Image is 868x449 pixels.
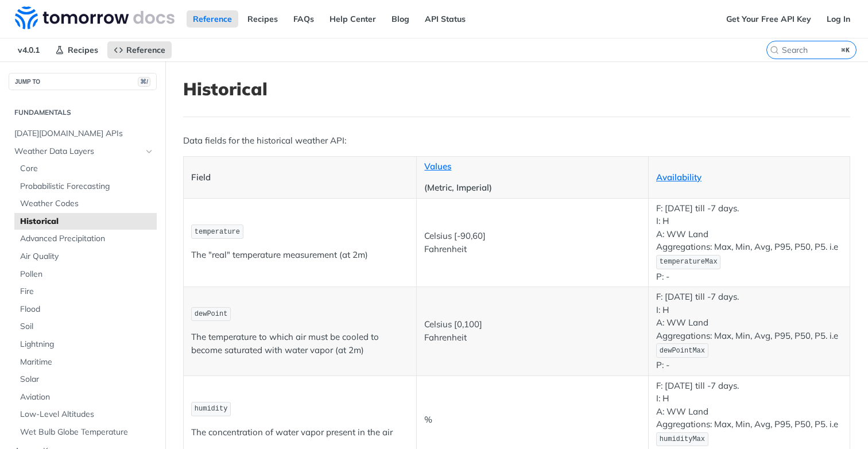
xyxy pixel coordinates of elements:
[424,230,641,256] p: Celsius [-90,60] Fahrenheit
[720,10,817,28] a: Get Your Free API Key
[183,134,850,148] p: Data fields for the historical weather API:
[126,45,165,55] span: Reference
[187,10,238,28] a: Reference
[195,405,228,413] span: humidity
[68,45,98,55] span: Recipes
[385,10,416,28] a: Blog
[191,426,409,439] p: The concentration of water vapor present in the air
[191,331,409,357] p: The temperature to which air must be cooled to become saturated with water vapor (at 2m)
[20,198,154,210] span: Weather Codes
[20,427,154,438] span: Wet Bulb Globe Temperature
[656,291,842,371] p: F: [DATE] till -7 days. I: H A: WW Land Aggregations: Max, Min, Avg, P95, P50, P5. i.e P: -
[14,406,157,423] a: Low-Level Altitudes
[14,248,157,265] a: Air Quality
[9,107,157,118] h2: Fundamentals
[839,44,853,56] kbd: ⌘K
[14,283,157,300] a: Fire
[323,10,382,28] a: Help Center
[20,357,154,368] span: Maritime
[195,228,240,236] span: temperature
[20,392,154,403] span: Aviation
[656,172,702,183] a: Availability
[20,216,154,227] span: Historical
[138,77,150,87] span: ⌘/
[20,233,154,245] span: Advanced Precipitation
[424,161,451,172] a: Values
[14,146,142,157] span: Weather Data Layers
[14,266,157,283] a: Pollen
[49,41,104,59] a: Recipes
[770,45,779,55] svg: Search
[15,6,175,29] img: Tomorrow.io Weather API Docs
[424,318,641,344] p: Celsius [0,100] Fahrenheit
[424,413,641,427] p: %
[20,304,154,315] span: Flood
[14,160,157,177] a: Core
[20,339,154,350] span: Lightning
[14,424,157,441] a: Wet Bulb Globe Temperature
[20,409,154,420] span: Low-Level Altitudes
[9,125,157,142] a: [DATE][DOMAIN_NAME] APIs
[20,286,154,297] span: Fire
[11,41,46,59] span: v4.0.1
[660,347,705,355] span: dewPointMax
[14,371,157,388] a: Solar
[20,321,154,332] span: Soil
[14,213,157,230] a: Historical
[14,195,157,212] a: Weather Codes
[660,258,718,266] span: temperatureMax
[191,171,409,184] p: Field
[14,301,157,318] a: Flood
[195,310,228,318] span: dewPoint
[14,354,157,371] a: Maritime
[424,181,641,195] p: (Metric, Imperial)
[14,128,154,140] span: [DATE][DOMAIN_NAME] APIs
[20,163,154,175] span: Core
[20,269,154,280] span: Pollen
[191,249,409,262] p: The "real" temperature measurement (at 2m)
[14,230,157,247] a: Advanced Precipitation
[20,181,154,192] span: Probabilistic Forecasting
[9,73,157,90] button: JUMP TO⌘/
[107,41,172,59] a: Reference
[20,251,154,262] span: Air Quality
[820,10,857,28] a: Log In
[287,10,320,28] a: FAQs
[9,143,157,160] a: Weather Data LayersHide subpages for Weather Data Layers
[656,202,842,283] p: F: [DATE] till -7 days. I: H A: WW Land Aggregations: Max, Min, Avg, P95, P50, P5. i.e P: -
[418,10,472,28] a: API Status
[145,147,154,156] button: Hide subpages for Weather Data Layers
[14,389,157,406] a: Aviation
[14,336,157,353] a: Lightning
[14,178,157,195] a: Probabilistic Forecasting
[20,374,154,385] span: Solar
[14,318,157,335] a: Soil
[183,79,850,99] h1: Historical
[241,10,284,28] a: Recipes
[660,435,705,443] span: humidityMax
